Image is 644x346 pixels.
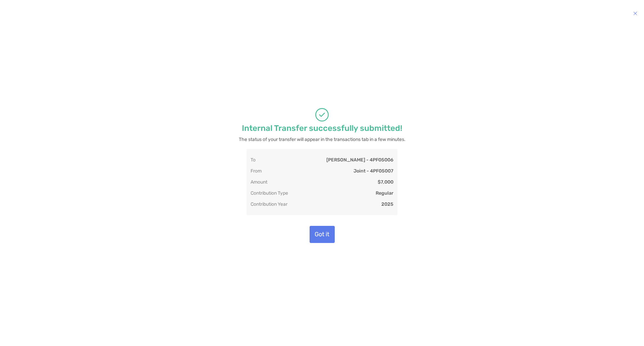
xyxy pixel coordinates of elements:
p: Internal Transfer successfully submitted! [242,124,402,133]
div: To [251,157,256,163]
div: Joint - 4PF05007 [354,168,393,174]
p: The status of your transfer will appear in the transactions tab in a few minutes. [239,135,406,144]
div: Contribution Year [251,201,287,207]
div: From [251,168,262,174]
div: Amount [251,179,267,185]
div: [PERSON_NAME] - 4PF05006 [326,157,393,163]
div: Regular [376,190,393,196]
button: Got it [310,226,335,243]
div: 2025 [381,201,393,207]
div: Contribution Type [251,190,288,196]
div: $7,000 [378,179,393,185]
